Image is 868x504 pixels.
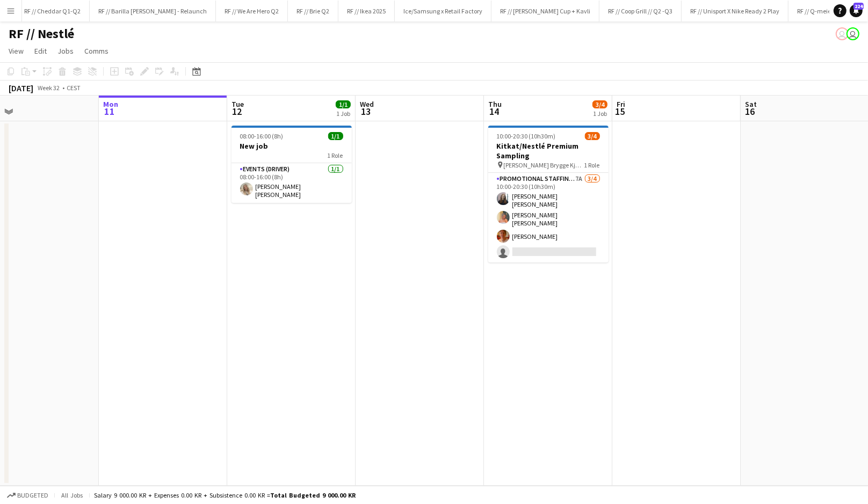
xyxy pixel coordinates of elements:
[585,132,600,140] span: 3/4
[5,490,50,501] button: Budgeted
[9,83,33,93] div: [DATE]
[17,492,48,499] span: Budgeted
[488,141,609,160] h3: Kitkat/Nestlé Premium Sampling
[593,109,607,118] div: 1 Job
[4,44,28,58] a: View
[488,173,609,262] app-card-role: Promotional Staffing (Brand Ambassadors)7A3/410:00-20:30 (10h30m)[PERSON_NAME] [PERSON_NAME][PERS...
[360,99,374,109] span: Wed
[488,126,609,262] app-job-card: 10:00-20:30 (10h30m)3/4Kitkat/Nestlé Premium Sampling [PERSON_NAME] Brygge Kjøpesenter1 RolePromo...
[497,132,556,140] span: 10:00-20:30 (10h30m)
[232,99,244,109] span: Tue
[358,105,374,118] span: 13
[682,1,789,21] button: RF // Unisport X Nike Ready 2 Play
[240,132,284,140] span: 08:00-16:00 (8h)
[745,99,757,109] span: Sat
[743,105,757,118] span: 16
[395,1,491,21] button: Ice/Samsung x Retail Factory
[288,1,338,21] button: RF // Brie Q2
[94,491,356,499] div: Salary 9 000.00 KR + Expenses 0.00 KR + Subsistence 0.00 KR =
[80,44,113,58] a: Comms
[617,99,625,109] span: Fri
[103,99,118,109] span: Mon
[584,161,600,169] span: 1 Role
[232,163,352,203] app-card-role: Events (Driver)1/108:00-16:00 (8h)[PERSON_NAME] [PERSON_NAME]
[491,1,599,21] button: RF // [PERSON_NAME] Cup + Kavli
[853,3,864,10] span: 224
[488,99,502,109] span: Thu
[35,84,62,92] span: Week 32
[338,1,395,21] button: RF // Ikea 2025
[328,132,343,140] span: 1/1
[57,46,74,56] span: Jobs
[102,105,118,118] span: 11
[30,44,51,58] a: Edit
[34,46,47,56] span: Edit
[9,26,74,42] h1: RF // Nestlé
[336,109,350,118] div: 1 Job
[615,105,625,118] span: 15
[328,151,343,159] span: 1 Role
[84,46,108,56] span: Comms
[592,100,607,108] span: 3/4
[90,1,216,21] button: RF // Barilla [PERSON_NAME] - Relaunch
[850,4,863,17] a: 224
[270,491,356,499] span: Total Budgeted 9 000.00 KR
[487,105,502,118] span: 14
[847,27,859,40] app-user-avatar: Alexander Skeppland Hole
[232,126,352,203] app-job-card: 08:00-16:00 (8h)1/1New job1 RoleEvents (Driver)1/108:00-16:00 (8h)[PERSON_NAME] [PERSON_NAME]
[53,44,78,58] a: Jobs
[599,1,682,21] button: RF // Coop Grill // Q2 -Q3
[836,27,849,40] app-user-avatar: Alexander Skeppland Hole
[216,1,288,21] button: RF // We Are Hero Q2
[232,141,352,151] h3: New job
[230,105,244,118] span: 12
[16,1,90,21] button: RF // Cheddar Q1-Q2
[504,161,584,169] span: [PERSON_NAME] Brygge Kjøpesenter
[336,100,351,108] span: 1/1
[9,46,24,56] span: View
[67,84,81,92] div: CEST
[59,491,85,499] span: All jobs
